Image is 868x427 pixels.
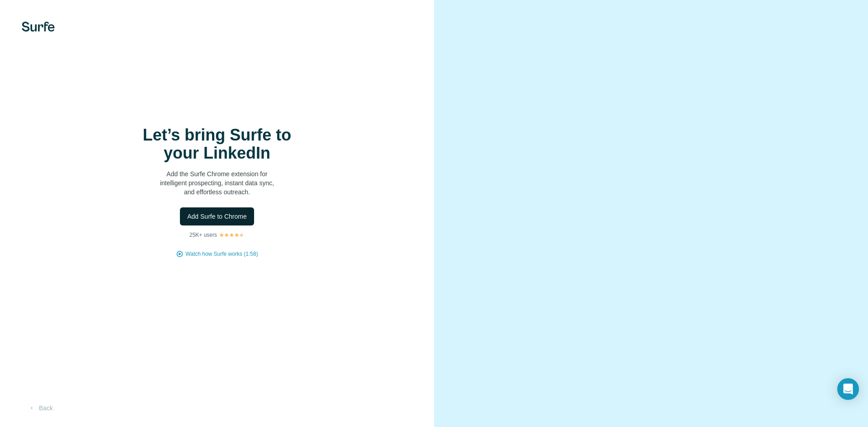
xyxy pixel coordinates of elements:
[22,400,59,416] button: Back
[127,126,307,162] h1: Let’s bring Surfe to your LinkedIn
[187,212,247,221] span: Add Surfe to Chrome
[127,169,307,197] p: Add the Surfe Chrome extension for intelligent prospecting, instant data sync, and effortless out...
[189,231,217,239] p: 25K+ users
[22,22,55,32] img: Surfe's logo
[180,207,254,225] button: Add Surfe to Chrome
[219,232,245,238] img: Rating Stars
[837,378,859,400] div: Open Intercom Messenger
[185,250,258,258] button: Watch how Surfe works (1:58)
